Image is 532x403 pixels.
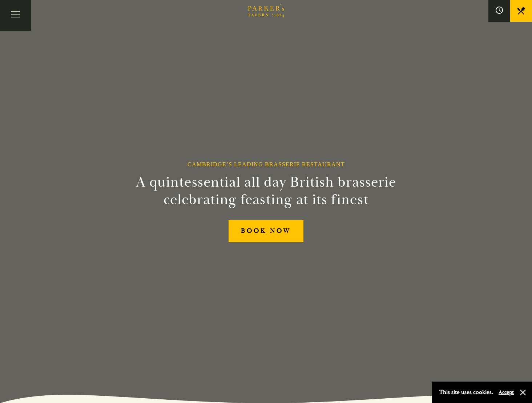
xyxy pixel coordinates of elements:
[499,389,514,396] button: Accept
[439,387,493,398] p: This site uses cookies.
[519,389,527,396] button: Close and accept
[188,161,345,168] h1: Cambridge’s Leading Brasserie Restaurant
[100,174,432,208] h2: A quintessential all day British brasserie celebrating feasting at its finest
[229,220,303,242] a: BOOK NOW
